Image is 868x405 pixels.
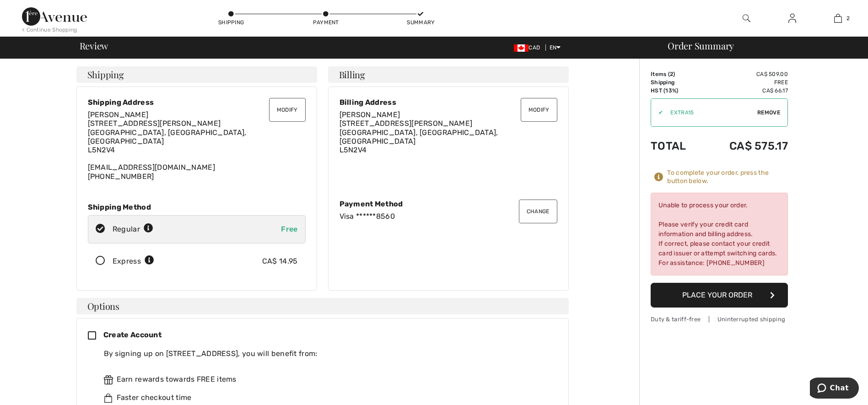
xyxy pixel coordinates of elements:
[340,200,557,208] div: Payment Method
[514,44,528,52] img: Canadian Dollar
[651,70,702,78] td: Items ( )
[217,18,245,27] div: Shipping
[670,71,673,77] span: 2
[104,348,550,359] div: By signing up on [STREET_ADDRESS], you will benefit from:
[702,70,788,78] td: CA$ 509.00
[340,110,400,119] span: [PERSON_NAME]
[340,98,557,107] div: Billing Address
[834,13,842,24] img: My Bag
[87,70,124,79] span: Shipping
[88,98,306,107] div: Shipping Address
[815,13,860,24] a: 2
[702,130,788,162] td: CA$ 575.17
[651,283,788,308] button: Place Your Order
[22,26,77,34] div: < Continue Shopping
[757,108,780,117] span: Remove
[80,41,108,50] span: Review
[262,256,298,267] div: CA$ 14.95
[340,119,498,154] span: [STREET_ADDRESS][PERSON_NAME] [GEOGRAPHIC_DATA], [GEOGRAPHIC_DATA], [GEOGRAPHIC_DATA] L5N2V4
[651,193,788,275] div: Unable to process your order. Please verify your credit card information and billing address. If ...
[88,110,149,119] span: [PERSON_NAME]
[88,110,306,181] div: [EMAIL_ADDRESS][DOMAIN_NAME] [PHONE_NUMBER]
[788,13,796,24] img: My Info
[743,13,750,24] img: search the website
[651,86,702,95] td: HST (13%)
[651,130,702,162] td: Total
[76,298,569,314] h4: Options
[104,374,550,385] div: Earn rewards towards FREE items
[113,224,153,235] div: Regular
[88,119,247,154] span: [STREET_ADDRESS][PERSON_NAME] [GEOGRAPHIC_DATA], [GEOGRAPHIC_DATA], [GEOGRAPHIC_DATA] L5N2V4
[104,375,113,384] img: rewards.svg
[104,392,550,403] div: Faster checkout time
[550,44,561,51] span: EN
[702,78,788,86] td: Free
[312,18,340,27] div: Payment
[88,203,306,211] div: Shipping Method
[113,256,154,267] div: Express
[269,98,306,122] button: Modify
[810,378,859,400] iframe: Opens a widget where you can chat to one of our agents
[407,18,434,27] div: Summary
[339,70,365,79] span: Billing
[651,108,663,117] div: ✔
[521,98,557,122] button: Modify
[104,394,113,403] img: faster.svg
[514,44,544,51] span: CAD
[846,14,850,22] span: 2
[663,99,757,126] input: Promo code
[519,200,557,223] button: Change
[702,86,788,95] td: CA$ 66.17
[281,225,297,233] span: Free
[651,78,702,86] td: Shipping
[781,13,803,24] a: Sign In
[103,330,162,339] span: Create Account
[667,169,788,185] div: To complete your order, press the button below.
[651,315,788,324] div: Duty & tariff-free | Uninterrupted shipping
[22,7,87,26] img: 1ère Avenue
[657,41,863,50] div: Order Summary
